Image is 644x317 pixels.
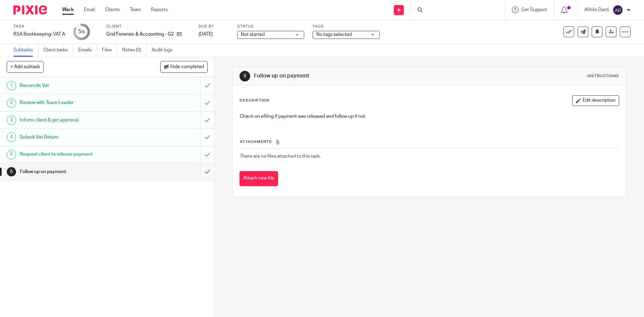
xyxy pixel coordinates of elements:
[20,115,136,125] h1: Inform client & get approval
[13,31,65,38] div: RSA Bookkeeping: VAT A
[152,44,177,57] a: Audit logs
[240,154,321,159] span: There are no files attached to this task.
[13,5,47,14] img: Pixie
[20,167,136,177] h1: Follow up on payment
[20,149,136,159] h1: Request client to release payment
[160,61,208,72] button: Hide completed
[20,98,136,108] h1: Review with Team Leader
[43,44,73,57] a: Client tasks
[20,132,136,142] h1: Submit Vat Return
[239,171,278,186] button: Attach new file
[13,24,65,29] label: Task
[7,98,16,108] div: 2
[521,7,547,12] span: Get Support
[239,98,269,103] p: Description
[78,28,85,36] div: 5
[237,24,304,29] label: Status
[102,44,117,57] a: Files
[612,5,623,15] img: svg%3E
[7,150,16,159] div: 5
[241,32,265,37] span: Not started
[7,115,16,125] div: 3
[313,24,380,29] label: Tags
[316,32,352,37] span: No tags selected
[122,44,147,57] a: Notes (0)
[106,24,190,29] label: Client
[587,73,619,79] div: Instructions
[20,81,136,91] h1: Reconcile Vat
[240,140,272,144] span: Attachments
[105,6,120,13] a: Clients
[84,6,95,13] a: Email
[13,44,38,57] a: Subtasks
[7,61,44,72] button: + Add subtask
[584,6,609,13] p: Afikile Danti
[78,44,97,57] a: Emails
[106,31,173,38] p: Grid Forensic & Accounting - G2312
[151,6,168,13] a: Reports
[81,30,85,34] small: /6
[572,95,619,106] button: Edit description
[7,133,16,142] div: 4
[254,72,444,80] h1: Follow up on payment
[7,167,16,176] div: 6
[239,71,250,82] div: 6
[7,81,16,90] div: 1
[62,6,74,13] a: Work
[199,32,213,37] span: [DATE]
[130,6,141,13] a: Team
[199,24,229,29] label: Due by
[240,113,619,120] p: Check on efiling if payment was released and follow up if not
[170,64,204,70] span: Hide completed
